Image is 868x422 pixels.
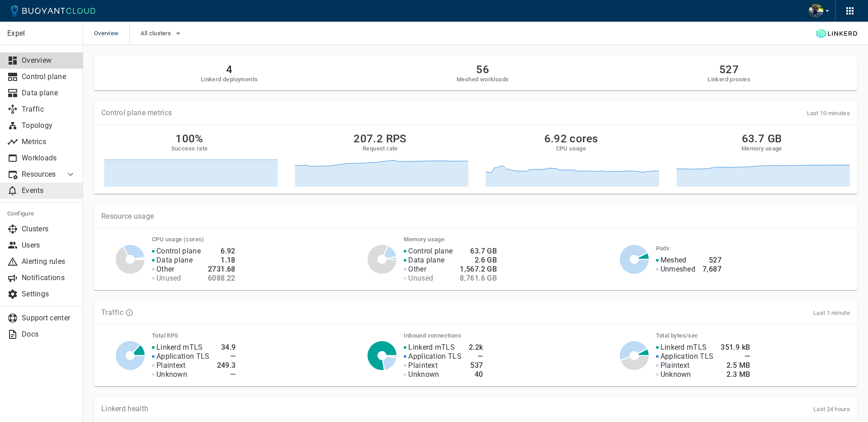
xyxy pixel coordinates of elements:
h4: 1,567.2 GB [460,265,497,274]
p: Linkerd mTLS [408,343,455,352]
span: All clusters [141,30,173,37]
h4: 527 [703,256,722,265]
img: Bjorn Stange [809,4,823,18]
h4: 34.9 [217,343,236,352]
h4: 2.3 MB [721,370,750,379]
h5: Configure [7,210,76,217]
p: Traffic [101,308,123,317]
h4: 351.9 kB [721,343,750,352]
p: Workloads [22,154,76,163]
h4: — [721,352,750,361]
p: Unknown [156,370,187,379]
p: Unknown [660,370,691,379]
h2: 527 [708,63,750,76]
h4: — [217,352,236,361]
p: Overview [22,56,76,65]
h4: 63.7 GB [460,247,497,256]
a: 63.7 GBMemory usage [674,132,850,187]
p: Control plane [408,247,453,256]
h2: 6.92 cores [544,132,598,145]
p: Unknown [408,370,439,379]
p: Control plane [156,247,201,256]
h5: Success rate [171,145,208,152]
h2: 100% [175,132,203,145]
p: Plaintext [156,361,186,370]
p: Control plane [22,72,76,81]
a: 207.2 RPSRequest rate [292,132,468,187]
p: Support center [22,314,76,323]
h4: 2.6 GB [460,256,497,265]
h4: 6.92 [208,247,236,256]
h4: 8,761.6 GB [460,274,497,283]
span: Last 10 minutes [807,110,850,117]
p: Topology [22,121,76,130]
h4: 537 [469,361,483,370]
h2: 63.7 GB [742,132,782,145]
h4: 2.5 MB [721,361,750,370]
button: All clusters [141,27,184,40]
p: Settings [22,290,76,299]
p: Alerting rules [22,257,76,266]
p: Users [22,241,76,250]
p: Docs [22,330,76,339]
h2: 4 [201,63,258,76]
p: Traffic [22,105,76,114]
p: Plaintext [660,361,690,370]
p: Data plane [156,256,193,265]
h4: 2731.68 [208,265,236,274]
p: Clusters [22,225,76,234]
p: Linkerd mTLS [660,343,707,352]
span: Last 24 hours [813,406,850,413]
h4: 1.18 [208,256,236,265]
p: Expel [7,29,75,38]
h4: 2.2k [469,343,483,352]
p: Resource usage [101,212,850,221]
h5: CPU usage [556,145,586,152]
p: Metrics [22,137,76,146]
p: Notifications [22,273,76,282]
svg: TLS data is compiled from traffic seen by Linkerd proxies. RPS and TCP bytes reflect both inbound... [125,309,133,317]
h4: 7,687 [703,265,722,274]
h4: 249.3 [217,361,236,370]
p: Data plane [22,89,76,98]
p: Linkerd health [101,404,148,413]
p: Plaintext [408,361,438,370]
h5: Meshed workloads [457,76,509,83]
h2: 56 [457,63,509,76]
p: Data plane [408,256,444,265]
h5: Linkerd proxies [708,76,750,83]
p: Other [408,265,426,274]
h5: Linkerd deployments [201,76,258,83]
p: Unused [408,274,433,283]
a: 100%Success rate [101,132,278,187]
span: Overview [94,22,129,45]
h4: — [217,370,236,379]
h5: Memory usage [741,145,782,152]
p: Application TLS [408,352,462,361]
h4: 40 [469,370,483,379]
a: 6.92 coresCPU usage [483,132,659,187]
p: Resources [22,170,58,179]
span: Last 1 minute [813,309,850,316]
h2: 207.2 RPS [354,132,407,145]
p: Application TLS [156,352,210,361]
p: Unused [156,274,181,283]
p: Linkerd mTLS [156,343,203,352]
p: Application TLS [660,352,714,361]
p: Unmeshed [660,265,695,274]
h4: — [469,352,483,361]
p: Events [22,186,76,195]
h4: 6088.22 [208,274,236,283]
p: Other [156,265,175,274]
p: Control plane metrics [101,108,172,117]
p: Meshed [660,256,687,265]
h5: Request rate [363,145,398,152]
